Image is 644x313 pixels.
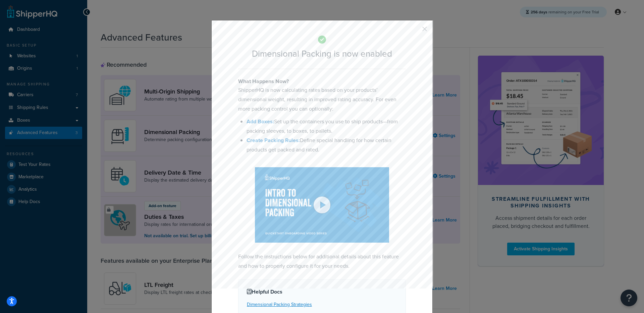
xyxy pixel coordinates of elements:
a: Dimensional Packing Strategies [247,301,312,308]
p: ShipperHQ is now calculating rates based on your products’ dimensional weight, resulting in impro... [238,85,406,114]
a: Add Boxes: [247,118,274,125]
h4: Helpful Docs [247,288,397,296]
h4: What Happens Now? [238,77,406,85]
h2: Dimensional Packing is now enabled [238,49,406,59]
a: Create Packing Rules: [247,136,300,144]
li: Set up the containers you use to ship products—from packing sleeves, to boxes, to pallets. [247,117,406,136]
img: Dimensional Packing Overview [255,167,389,243]
p: Follow the instructions below for additional details about this feature and how to properly confi... [238,252,406,271]
li: Define special handling for how certain products get packed and rated. [247,136,406,154]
